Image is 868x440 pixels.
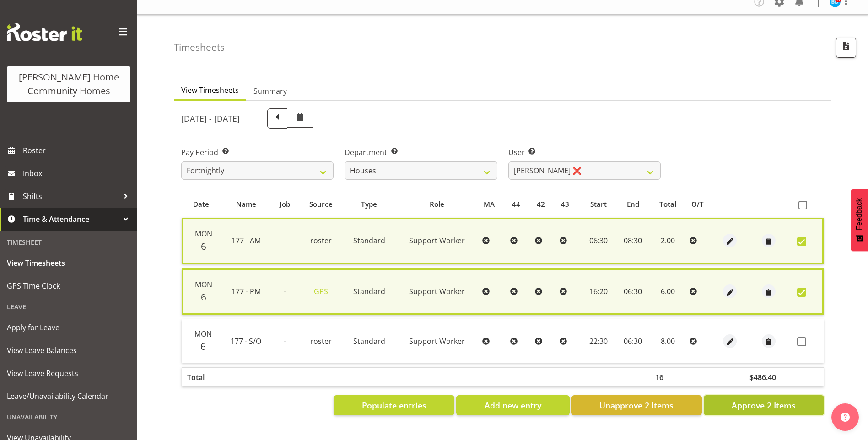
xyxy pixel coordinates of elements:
[581,268,616,315] td: 16:20
[430,199,444,209] span: Role
[691,199,704,209] span: O/T
[704,395,824,415] button: Approve 2 Items
[343,218,395,264] td: Standard
[23,189,119,203] span: Shifts
[343,268,395,315] td: Standard
[456,395,569,415] button: Add new entry
[659,199,676,209] span: Total
[181,113,240,123] h5: [DATE] - [DATE]
[616,218,650,264] td: 08:30
[2,316,135,339] a: Apply for Leave
[2,233,135,252] div: Timesheet
[174,42,225,53] h4: Timesheets
[231,336,261,346] span: 177 - S/O
[195,229,212,239] span: Mon
[362,399,426,411] span: Populate entries
[7,256,130,270] span: View Timesheets
[616,268,650,315] td: 06:30
[485,399,541,411] span: Add new entry
[650,218,686,264] td: 2.00
[2,362,135,385] a: View Leave Requests
[7,279,130,293] span: GPS Time Clock
[181,85,239,96] span: View Timesheets
[193,199,209,209] span: Date
[409,286,465,296] span: Support Worker
[334,395,454,415] button: Populate entries
[253,86,287,97] span: Summary
[310,336,332,346] span: roster
[409,336,465,346] span: Support Worker
[7,389,130,403] span: Leave/Unavailability Calendar
[201,290,206,303] span: 6
[236,199,256,209] span: Name
[232,286,261,296] span: 177 - PM
[537,199,545,209] span: 42
[181,147,334,158] label: Pay Period
[280,199,290,209] span: Job
[2,339,135,362] a: View Leave Balances
[855,198,863,230] span: Feedback
[590,199,607,209] span: Start
[571,395,702,415] button: Unapprove 2 Items
[836,38,856,58] button: Export CSV
[284,336,286,346] span: -
[2,274,135,297] a: GPS Time Clock
[650,319,686,363] td: 8.00
[182,367,221,386] th: Total
[627,199,639,209] span: End
[195,279,212,290] span: Mon
[309,199,333,209] span: Source
[284,236,286,246] span: -
[2,385,135,408] a: Leave/Unavailability Calendar
[23,166,133,180] span: Inbox
[581,218,616,264] td: 06:30
[232,236,261,246] span: 177 - AM
[314,286,328,296] a: GPS
[616,319,650,363] td: 06:30
[23,212,119,226] span: Time & Attendance
[200,340,206,353] span: 6
[310,236,332,246] span: roster
[7,343,130,357] span: View Leave Balances
[16,70,121,98] div: [PERSON_NAME] Home Community Homes
[2,297,135,316] div: Leave
[744,367,793,386] th: $486.40
[194,329,212,339] span: Mon
[512,199,520,209] span: 44
[7,366,130,380] span: View Leave Requests
[7,23,82,41] img: Rosterit website logo
[345,147,497,158] label: Department
[841,413,850,422] img: help-xxl-2.png
[23,144,133,157] span: Roster
[650,367,686,386] th: 16
[732,399,796,411] span: Approve 2 Items
[2,408,135,426] div: Unavailability
[508,147,661,158] label: User
[409,236,465,246] span: Support Worker
[484,199,495,209] span: MA
[650,268,686,315] td: 6.00
[343,319,395,363] td: Standard
[599,399,674,411] span: Unapprove 2 Items
[581,319,616,363] td: 22:30
[201,240,206,252] span: 6
[7,321,130,334] span: Apply for Leave
[2,252,135,274] a: View Timesheets
[851,189,868,251] button: Feedback - Show survey
[284,286,286,296] span: -
[361,199,377,209] span: Type
[561,199,569,209] span: 43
